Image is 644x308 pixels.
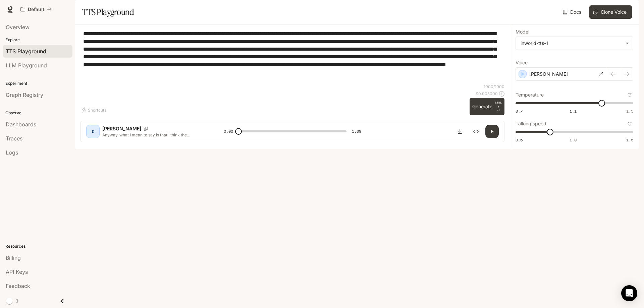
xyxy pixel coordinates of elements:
button: Reset to default [626,91,633,99]
span: 0.7 [516,108,523,114]
span: 1.1 [570,108,577,114]
span: 0:00 [224,128,233,135]
p: [PERSON_NAME] [102,125,141,132]
p: Anyway, what I mean to say is that I think the filmmakers wanted to say that [PERSON_NAME] needed... [102,132,208,138]
button: Shortcuts [80,105,109,115]
div: inworld-tts-1 [516,37,633,50]
p: 1000 / 1000 [484,84,504,89]
p: Model [516,29,529,34]
div: inworld-tts-1 [521,40,622,47]
button: Inspect [469,125,483,138]
button: GenerateCTRL +⏎ [470,98,504,115]
a: Docs [561,5,584,19]
p: CTRL + [495,101,502,109]
div: D [88,126,98,137]
button: All workspaces [17,3,55,16]
p: Default [28,7,44,12]
p: [PERSON_NAME] [529,71,568,77]
h1: TTS Playground [82,5,134,19]
p: ⏎ [495,101,502,113]
p: Voice [516,60,528,65]
span: 0.5 [516,137,523,143]
button: Clone Voice [589,5,632,19]
button: Copy Voice ID [141,127,151,131]
p: Temperature [516,93,544,97]
span: 1.0 [570,137,577,143]
span: 1.5 [626,137,633,143]
button: Download audio [453,125,467,138]
div: Open Intercom Messenger [621,285,637,301]
p: Talking speed [516,121,546,126]
span: 1:09 [352,128,361,135]
button: Reset to default [626,120,633,127]
span: 1.5 [626,108,633,114]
